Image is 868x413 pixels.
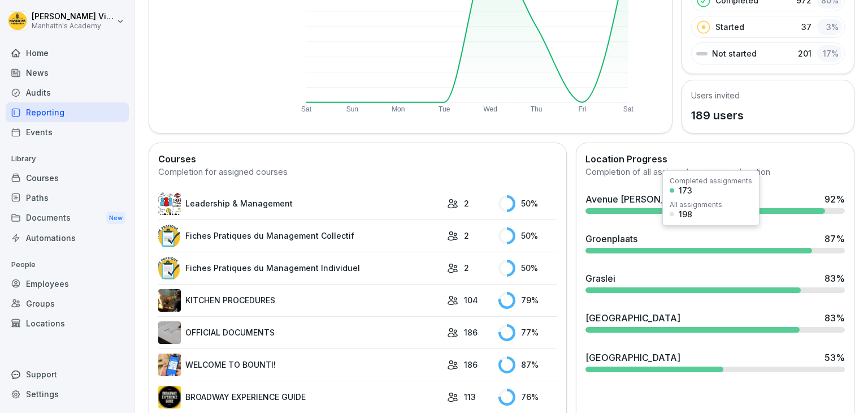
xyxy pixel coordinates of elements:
[824,272,845,285] div: 83 %
[464,326,478,338] p: 186
[464,294,478,306] p: 104
[498,227,557,244] div: 50 %
[6,208,129,229] div: Documents
[585,232,637,246] div: Groenplaats
[158,386,441,408] a: BROADWAY EXPERIENCE GUIDE
[498,292,557,309] div: 79 %
[158,321,441,344] a: OFFICIAL DOCUMENTS
[679,187,692,195] div: 173
[712,48,757,59] p: Not started
[824,232,845,246] div: 87 %
[464,197,469,209] p: 2
[691,89,744,101] h5: Users invited
[6,256,129,274] p: People
[498,324,557,341] div: 77 %
[6,150,129,168] p: Library
[158,257,441,279] a: Fiches Pratiques du Management Individuel
[6,208,129,229] a: DocumentsNew
[464,359,478,371] p: 186
[670,201,722,208] div: All assignments
[581,346,849,377] a: [GEOGRAPHIC_DATA]53%
[498,195,557,212] div: 50 %
[585,351,680,364] div: [GEOGRAPHIC_DATA]
[691,107,744,124] p: 189 users
[6,43,129,63] a: Home
[715,21,744,33] p: Started
[6,188,129,208] a: Paths
[346,105,358,113] text: Sun
[824,192,845,206] div: 92 %
[6,313,129,333] a: Locations
[6,83,129,102] a: Audits
[158,354,181,376] img: hm1d8mjyoy3ei8rvq6pjap3c.png
[824,351,845,364] div: 53 %
[6,364,129,384] div: Support
[484,105,497,113] text: Wed
[158,225,181,247] img: itrinmqjitsgumr2qpfbq6g6.png
[817,19,842,35] div: 3 %
[158,166,557,179] div: Completion for assigned courses
[6,384,129,404] a: Settings
[670,178,752,184] div: Completed assignments
[6,228,129,248] a: Automations
[817,45,842,62] div: 17 %
[801,21,811,33] p: 37
[679,210,692,218] div: 198
[581,307,849,337] a: [GEOGRAPHIC_DATA]83%
[585,152,845,166] h2: Location Progress
[585,192,696,206] div: Avenue [PERSON_NAME]
[6,63,129,83] a: News
[158,257,181,279] img: gy0icjias71v1kyou55ykve2.png
[158,192,181,215] img: m5os3g31qv4yrwr27cnhnia0.png
[158,152,557,166] h2: Courses
[106,212,125,225] div: New
[464,391,476,403] p: 113
[798,48,811,59] p: 201
[464,262,469,274] p: 2
[158,289,181,312] img: cg5lo66e1g15nr59ub5pszec.png
[464,230,469,242] p: 2
[6,168,129,188] a: Courses
[158,289,441,312] a: KITCHEN PROCEDURES
[498,356,557,373] div: 87 %
[498,260,557,277] div: 50 %
[158,321,181,344] img: ejac0nauwq8k5t72z492sf9q.png
[581,227,849,258] a: Groenplaats87%
[824,311,845,325] div: 83 %
[158,192,441,215] a: Leadership & Management
[439,105,450,113] text: Tue
[585,311,680,325] div: [GEOGRAPHIC_DATA]
[32,12,114,21] p: [PERSON_NAME] Vierse
[579,105,587,113] text: Fri
[585,272,615,285] div: Graslei
[624,105,635,113] text: Sat
[32,22,114,30] p: Manhattn's Academy
[158,386,181,408] img: g13ofhbnvnkja93or8f2wu04.png
[6,274,129,294] a: Employees
[158,354,441,376] a: WELCOME TO BOUNTI!
[531,105,542,113] text: Thu
[581,188,849,218] a: Avenue [PERSON_NAME]92%
[301,105,312,113] text: Sat
[392,105,405,113] text: Mon
[6,294,129,313] a: Groups
[158,225,441,247] a: Fiches Pratiques du Management Collectif
[498,389,557,406] div: 76 %
[581,267,849,298] a: Graslei83%
[6,102,129,122] a: Reporting
[585,166,845,179] div: Completion of all assigned courses per location
[6,122,129,142] a: Events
